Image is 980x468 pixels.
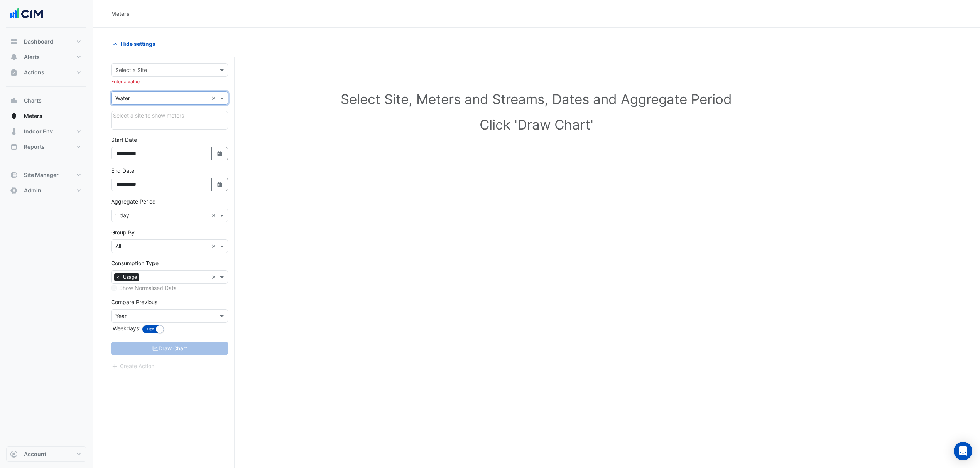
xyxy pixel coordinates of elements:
button: Actions [6,65,86,80]
div: Open Intercom Messenger [954,442,972,460]
label: Aggregate Period [111,197,156,205]
app-icon: Site Manager [10,171,18,179]
app-icon: Alerts [10,53,18,61]
h1: Click 'Draw Chart' [123,116,949,133]
button: Alerts [6,49,86,65]
button: Indoor Env [6,124,86,139]
span: Site Manager [24,171,59,179]
span: Hide settings [121,40,155,48]
app-icon: Reports [10,143,18,151]
button: Reports [6,139,86,155]
span: Charts [24,97,42,104]
span: Meters [24,112,42,120]
span: Usage [121,273,139,281]
app-icon: Indoor Env [10,128,18,135]
span: Account [24,450,46,458]
app-icon: Admin [10,187,18,194]
div: Click Update or Cancel in Details panel [111,111,228,130]
div: Meters [111,10,130,18]
fa-icon: Select Date [216,181,223,188]
span: Indoor Env [24,128,53,135]
button: Dashboard [6,34,86,49]
label: Start Date [111,136,137,144]
span: Actions [24,69,44,76]
div: Select meters or streams to enable normalisation [111,284,228,292]
span: Dashboard [24,38,53,45]
span: × [114,273,121,281]
div: Enter a value [111,78,228,85]
button: Site Manager [6,167,86,183]
span: Clear [211,242,218,250]
button: Hide settings [111,37,161,51]
app-icon: Actions [10,69,18,76]
app-icon: Meters [10,112,18,120]
span: Clear [211,273,218,281]
button: Admin [6,183,86,198]
img: Company Logo [9,6,44,22]
button: Account [6,446,86,462]
span: Clear [211,94,218,102]
span: Reports [24,143,45,151]
app-icon: Dashboard [10,38,18,45]
app-icon: Charts [10,97,18,104]
label: End Date [111,167,134,175]
label: Consumption Type [111,259,159,267]
label: Show Normalised Data [119,284,177,292]
button: Charts [6,93,86,108]
span: Alerts [24,53,40,61]
label: Weekdays: [111,324,140,332]
fa-icon: Select Date [216,150,223,157]
span: Clear [211,211,218,219]
h1: Select Site, Meters and Streams, Dates and Aggregate Period [123,91,949,107]
button: Meters [6,108,86,124]
label: Group By [111,228,135,236]
app-escalated-ticket-create-button: Please correct errors first [111,362,155,369]
span: Admin [24,187,41,194]
label: Compare Previous [111,298,157,306]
